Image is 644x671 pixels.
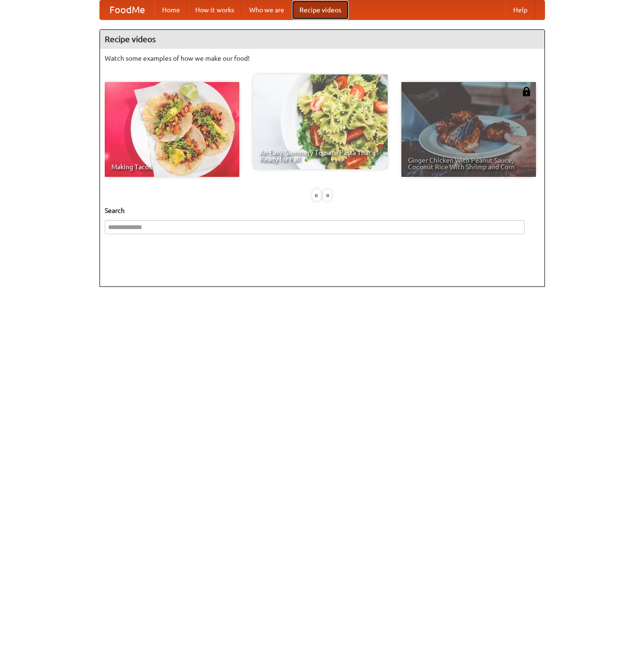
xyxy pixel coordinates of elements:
a: Recipe videos [292,0,349,19]
span: An Easy, Summery Tomato Pasta That's Ready for Fall [260,149,381,163]
a: FoodMe [100,0,154,19]
a: An Easy, Summery Tomato Pasta That's Ready for Fall [253,74,388,169]
img: 483408.png [522,87,531,96]
a: How it works [188,0,242,19]
div: « [312,189,321,201]
h4: Recipe videos [100,30,544,49]
h5: Search [105,206,540,215]
span: Making Tacos [111,164,233,170]
p: Watch some examples of how we make our food! [105,54,540,63]
a: Home [154,0,188,19]
a: Help [506,0,535,19]
a: Who we are [242,0,292,19]
a: Making Tacos [105,82,239,177]
div: » [323,189,332,201]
